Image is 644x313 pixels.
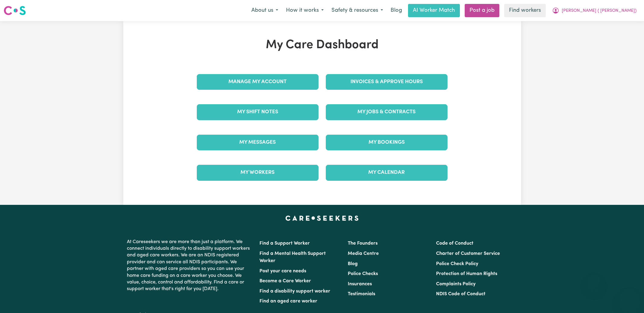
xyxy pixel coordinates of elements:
a: Insurances [348,282,372,286]
a: My Calendar [326,165,448,180]
button: How it works [282,4,328,17]
a: AI Worker Match [408,4,460,17]
iframe: Button to launch messaging window [620,289,639,308]
a: My Shift Notes [197,104,319,120]
a: Find a disability support worker [259,289,330,294]
a: Police Checks [348,271,378,276]
a: Complaints Policy [436,282,476,286]
a: Blog [348,261,358,266]
a: Invoices & Approve Hours [326,74,448,90]
a: Careseekers home page [285,216,359,221]
a: My Workers [197,165,319,180]
a: Media Centre [348,251,379,256]
h1: My Care Dashboard [193,38,451,52]
a: Careseekers logo [4,4,26,17]
button: Safety & resources [328,4,387,17]
a: Protection of Human Rights [436,271,497,276]
a: Code of Conduct [436,241,473,246]
a: Find an aged care worker [259,299,317,304]
button: My Account [548,4,640,17]
a: Become a Care Worker [259,279,311,283]
a: Find a Support Worker [259,241,310,246]
a: Charter of Customer Service [436,251,500,256]
a: NDIS Code of Conduct [436,292,485,296]
a: Manage My Account [197,74,319,90]
a: Blog [387,4,406,17]
iframe: Close message [588,274,600,286]
a: Testimonials [348,292,375,296]
button: About us [247,4,282,17]
a: Police Check Policy [436,261,478,266]
span: [PERSON_NAME] ( [PERSON_NAME]) [562,8,636,14]
a: My Messages [197,135,319,150]
a: Post your care needs [259,269,306,274]
a: My Jobs & Contracts [326,104,448,120]
a: Find workers [504,4,546,17]
img: Careseekers logo [4,5,26,16]
a: Find a Mental Health Support Worker [259,251,326,263]
a: Post a job [465,4,499,17]
a: My Bookings [326,135,448,150]
p: At Careseekers we are more than just a platform. We connect individuals directly to disability su... [127,236,252,295]
a: The Founders [348,241,378,246]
